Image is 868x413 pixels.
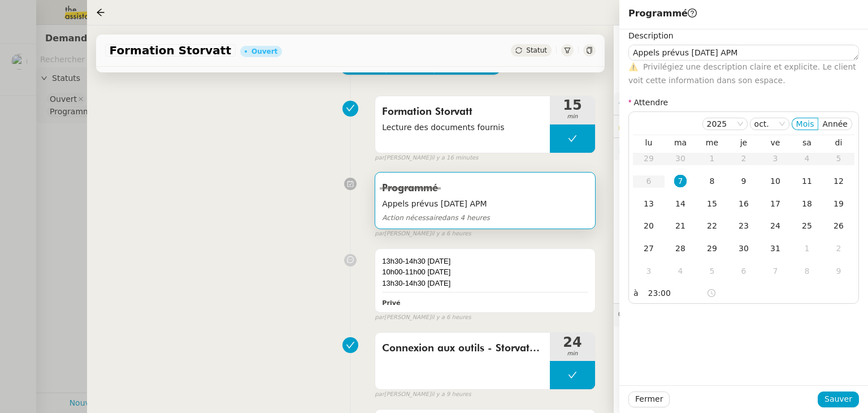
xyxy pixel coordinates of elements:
td: 13/10/2025 [633,193,665,216]
span: Connexion aux outils - Storvatt/Mobix [382,340,543,357]
span: ⏲️ [618,144,705,153]
div: 5 [706,265,718,277]
span: par [375,229,384,239]
th: dim. [823,137,854,148]
span: Formation Storvatt [382,104,543,121]
span: 🔐 [618,120,692,133]
td: 03/11/2025 [633,260,665,283]
div: 31 [769,242,782,255]
td: 02/11/2025 [823,238,854,260]
td: 22/10/2025 [696,215,728,238]
div: 27 [643,242,655,255]
input: Heure [648,287,706,300]
span: il y a 9 heures [431,390,471,399]
div: 30 [737,242,750,255]
td: 12/10/2025 [823,170,854,193]
span: ⚙️ [618,97,677,110]
th: ven. [759,137,791,148]
small: [PERSON_NAME] [375,153,478,163]
div: 13h30-14h30 [DATE] [382,256,588,267]
div: 29 [706,242,718,255]
div: 7 [674,175,687,187]
div: 10 [769,175,782,187]
button: Fermer [628,392,670,407]
div: 7 [769,265,782,277]
div: 🔐Données client [614,115,868,137]
td: 08/10/2025 [696,170,728,193]
td: 11/10/2025 [791,170,823,193]
span: Mois [796,119,814,128]
div: 25 [801,220,813,232]
td: 27/10/2025 [633,238,665,260]
th: mer. [696,137,728,148]
td: 04/11/2025 [665,260,696,283]
td: 21/10/2025 [665,215,696,238]
span: Lecture des documents fournis [382,121,543,134]
div: 4 [674,265,687,277]
span: min [550,349,595,359]
div: 14 [674,197,687,210]
span: ⚠️ [628,62,638,71]
td: 25/10/2025 [791,215,823,238]
span: 15 [550,98,595,112]
nz-select-item: oct. [754,118,785,130]
span: Programmé [628,8,697,19]
td: 23/10/2025 [728,215,759,238]
nz-select-item: 2025 [707,118,743,130]
span: Année [822,119,848,128]
td: 29/10/2025 [696,238,728,260]
td: 08/11/2025 [791,260,823,283]
button: Sauver [818,392,859,407]
span: dans 4 heures [382,214,490,222]
span: 24 [550,335,595,349]
span: par [375,153,384,163]
div: 20 [643,220,655,232]
div: 18 [801,197,813,210]
td: 14/10/2025 [665,193,696,216]
span: par [375,313,384,322]
div: 13h30-14h30 [DATE] [382,278,588,289]
th: sam. [791,137,823,148]
label: Attendre [628,98,668,107]
label: Description [628,31,674,40]
td: 10/10/2025 [759,170,791,193]
div: 3 [643,265,655,277]
div: 13 [643,197,655,210]
span: min [550,112,595,122]
span: Sauver [824,393,852,406]
td: 09/10/2025 [728,170,759,193]
td: 28/10/2025 [665,238,696,260]
span: il y a 16 minutes [431,153,479,163]
div: 8 [801,265,813,277]
td: 18/10/2025 [791,193,823,216]
span: il y a 6 heures [431,229,471,239]
div: 6 [737,265,750,277]
td: 05/11/2025 [696,260,728,283]
td: 15/10/2025 [696,193,728,216]
div: 9 [737,175,750,187]
div: ⚙️Procédures [614,92,868,114]
td: 01/11/2025 [791,238,823,260]
td: 19/10/2025 [823,193,854,216]
th: lun. [633,137,665,148]
div: Ouvert [251,48,277,55]
div: 23 [737,220,750,232]
div: 2 [832,242,845,255]
th: mar. [665,137,696,148]
div: 17 [769,197,782,210]
small: [PERSON_NAME] [375,313,471,322]
div: 10h00-11h00 [DATE] [382,266,588,278]
span: il y a 6 heures [431,313,471,322]
span: Formation Storvatt [110,45,231,56]
td: 31/10/2025 [759,238,791,260]
span: à [633,287,639,300]
td: 07/10/2025 [665,170,696,193]
span: Privilégiez une description claire et explicite. Le client voit cette information dans son espace. [628,62,856,84]
td: 30/10/2025 [728,238,759,260]
td: 17/10/2025 [759,193,791,216]
span: 💬 [618,310,711,319]
span: Action nécessaire [382,214,442,222]
div: 24 [769,220,782,232]
span: Statut [526,46,547,54]
td: 24/10/2025 [759,215,791,238]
